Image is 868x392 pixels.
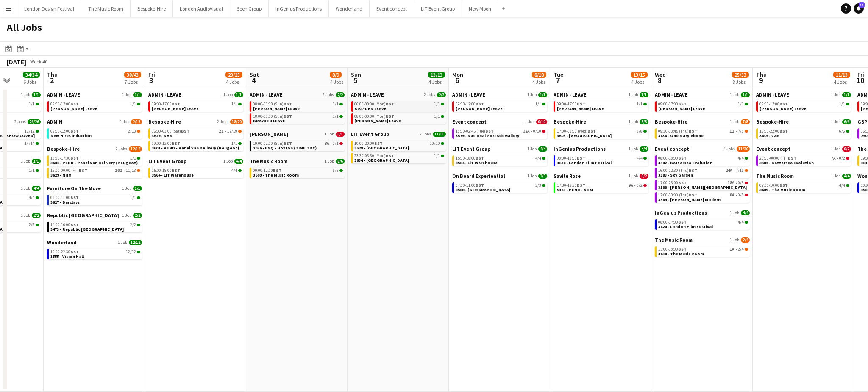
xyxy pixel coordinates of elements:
span: BST [485,128,494,134]
span: 4/4 [234,159,243,164]
span: 11 [859,2,865,8]
span: ANDY LEAVE [658,106,705,111]
span: 16:00-02:30 (Thu) [658,168,697,173]
button: London Design Festival [17,0,81,17]
a: 09:00-17:00BST1/1[PERSON_NAME] LEAVE [50,101,140,111]
span: Shane Leave [253,106,300,111]
span: 23:30-03:30 (Mon) [354,154,394,158]
span: 12/14 [129,146,142,152]
span: 3603 - PEND - Panel Van Delivery (Peugeot) [50,160,138,166]
div: LIT Event Group2 Jobs11/1110:00-20:00BST10/103528 - [GEOGRAPHIC_DATA]23:30-03:30 (Mon)BST1/13634 ... [351,131,446,165]
span: 09:00-17:00 [759,102,788,106]
span: 2 Jobs [14,119,26,124]
span: BST [678,101,687,107]
span: ADMIN - LEAVE [351,91,384,98]
span: 11/13 [126,168,136,173]
span: ANDY LEAVE [152,106,199,111]
span: 0/1 [336,132,345,137]
a: 09:30-03:45 (Thu)BST1I•7/83636 - One Marylebone [658,128,748,138]
div: ADMIN - LEAVE1 Job1/109:00-17:00BST1/1[PERSON_NAME] LEAVE [47,91,142,119]
span: 17:00-03:00 (Wed) [557,129,596,133]
span: ADMIN - LEAVE [655,91,688,98]
a: 11 [854,3,864,14]
span: 3620 - London Film Festival [557,160,612,166]
span: 3639 - V&A [759,133,779,138]
span: 10I [115,168,122,173]
div: ADMIN - LEAVE1 Job1/109:00-17:00BST1/1[PERSON_NAME] LEAVE [655,91,750,119]
div: Bespoke-Hire1 Job6/616:00-22:00BST6/63639 - V&A [756,119,851,146]
span: 1/1 [738,102,744,106]
span: 2/13 [131,119,142,124]
span: BST [172,168,180,173]
span: ADMIN - LEAVE [756,91,789,98]
a: ADMIN - LEAVE2 Jobs2/2 [250,91,345,98]
span: 0/10 [533,129,541,133]
span: 1/1 [538,92,547,97]
span: 1/1 [133,92,142,97]
a: Event concept4 Jobs11/36 [655,146,750,152]
div: Bespoke-Hire1 Job8/817:00-03:00 (Wed)BST8/83605 - [GEOGRAPHIC_DATA] [554,119,648,146]
span: 09:00-12:00 [152,141,180,146]
span: BST [70,155,79,161]
button: Bespoke-Hire [131,0,173,17]
a: 18:00-02:45 (Tue)BST32A•0/103579 - National Portrait Gallery [456,128,545,138]
span: 4/4 [231,168,237,173]
a: 23:30-03:30 (Mon)BST1/13634 - [GEOGRAPHIC_DATA] [354,153,444,163]
span: 4 Jobs [723,146,735,152]
span: 1/1 [839,102,845,106]
span: ADMIN - LEAVE [452,91,485,98]
div: ADMIN - LEAVE1 Job1/109:00-17:00BST1/1[PERSON_NAME] LEAVE [452,91,547,119]
a: 09:00-17:00BST1/1[PERSON_NAME] LEAVE [658,101,748,111]
span: BST [79,168,87,173]
span: 8A [325,141,329,146]
span: 3582 - Battersea Evolution [759,160,814,166]
div: LIT Event Group1 Job4/415:00-18:00BST4/43564 - LiT Warehouse [452,146,547,173]
span: 15:00-18:00 [456,156,484,160]
span: ANDY LEAVE [50,106,97,111]
span: 1/1 [535,102,541,106]
span: BST [577,155,585,161]
span: 6/6 [333,168,339,173]
span: BST [70,101,79,107]
span: BST [70,128,79,134]
span: Bespoke-Hire [148,119,181,125]
span: 3629 - NHM [50,172,72,178]
span: On Board Experiential [452,173,505,179]
span: 10/10 [430,141,440,146]
span: BST [587,128,596,134]
span: 1 Job [629,119,638,124]
span: 00:00-00:00 (Mon) [354,102,394,106]
span: 1/1 [333,114,339,119]
a: 09:00-17:00BST1/1[PERSON_NAME] LEAVE [456,101,545,111]
span: ANDY LEAVE [456,106,503,111]
span: BST [386,113,394,119]
span: ANDY LEAVE [759,106,807,111]
span: 0/2 [839,156,845,160]
span: 6/6 [336,159,345,164]
a: ADMIN - LEAVE1 Job1/1 [554,91,648,98]
span: 1/1 [741,92,750,97]
div: • [759,156,849,160]
span: ADMIN - LEAVE [250,91,283,98]
span: ADMIN [47,119,62,125]
span: 2 Jobs [217,119,228,124]
span: 09:00-17:00 [152,102,180,106]
span: 3564 - LiT Warehouse [456,160,498,166]
a: 09:00-12:00BST2/13New Hires Induction [50,128,140,138]
span: Bespoke-Hire [655,119,687,125]
span: 1 Job [527,146,537,152]
span: 12/12 [25,129,35,133]
div: ADMIN1 Job2/1309:00-12:00BST2/13New Hires Induction [47,119,142,146]
span: LIT Event Group [351,131,389,137]
span: LIT Event Group [452,146,490,152]
a: Bespoke-Hire1 Job6/6 [756,119,851,125]
span: 08:00-18:00 [658,156,687,160]
span: 1/1 [234,92,243,97]
span: 19:00-02:00 (Sun) [253,141,292,146]
span: 1/1 [333,102,339,106]
span: 3605 - Tower of London [557,133,612,138]
span: 18:00-00:00 (Sun) [253,114,292,119]
span: 6/6 [842,119,851,124]
div: • [50,168,140,173]
a: 16:00-00:00 (Fri)BST10I•11/133629 - NHM [50,168,140,177]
